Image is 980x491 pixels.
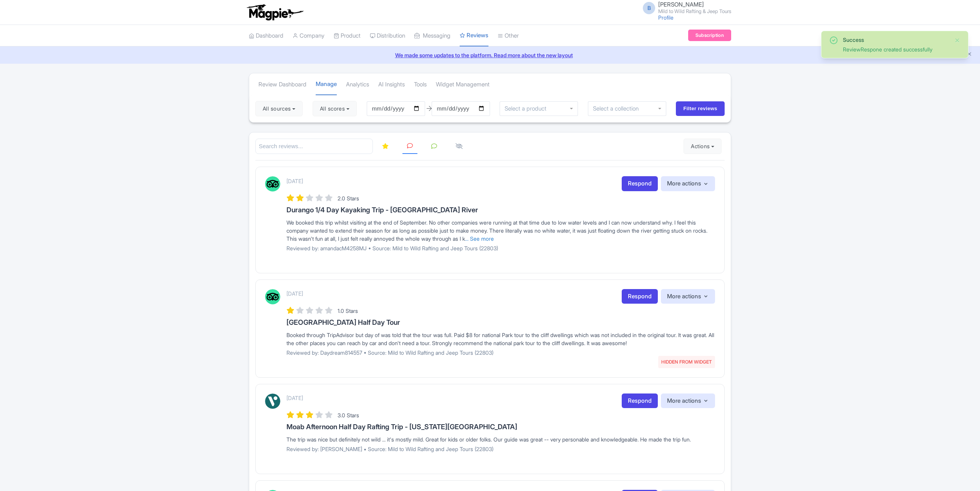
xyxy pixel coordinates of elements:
a: Manage [316,74,337,96]
p: Reviewed by: amandacM4258MJ • Source: Mild to Wild Rafting and Jeep Tours (22803) [286,244,715,252]
a: Analytics [346,74,369,95]
a: Respond [622,289,658,304]
span: 1.0 Stars [338,307,358,314]
img: Tripadvisor Logo [265,176,280,192]
h3: Durango 1/4 Day Kayaking Trip - [GEOGRAPHIC_DATA] River [286,206,715,214]
div: We booked this trip whilst visiting at the end of September. No other companies were running at t... [286,218,715,243]
button: More actions [661,176,715,191]
small: Mild to Wild Rafting & Jeep Tours [658,9,731,14]
a: Widget Management [436,74,490,95]
a: Dashboard [249,25,283,46]
span: 3.0 Stars [338,412,359,418]
a: Subscription [688,30,731,41]
a: Distribution [370,25,405,46]
input: Select a collection [593,105,644,112]
button: More actions [661,289,715,304]
p: Reviewed by: [PERSON_NAME] • Source: Mild to Wild Rafting and Jeep Tours (22803) [286,445,715,453]
div: ReviewRespone created successfully [843,45,948,53]
p: [DATE] [286,177,303,185]
div: Booked through TripAdvisor but day of was told that the tour was full. Paid $8 for national Park ... [286,331,715,347]
div: Success [843,36,948,44]
input: Search reviews... [255,139,373,154]
a: Reviews [460,25,488,47]
input: Filter reviews [676,101,725,116]
span: [PERSON_NAME] [658,1,704,8]
span: B [643,2,655,14]
h3: Moab Afternoon Half Day Rafting Trip - [US_STATE][GEOGRAPHIC_DATA] [286,423,715,431]
a: Review Dashboard [258,74,306,95]
img: Viator Logo [265,393,280,409]
a: Profile [658,14,674,21]
img: logo-ab69f6fb50320c5b225c76a69d11143b.png [245,4,305,21]
a: Respond [622,176,658,191]
a: We made some updates to the platform. Read more about the new layout [5,51,975,59]
span: HIDDEN FROM WIDGET [658,356,715,368]
p: [DATE] [286,289,303,298]
p: [DATE] [286,394,303,402]
p: Reviewed by: Daydream814557 • Source: Mild to Wild Rafting and Jeep Tours (22803) [286,349,715,357]
div: The trip was nice but definitely not wild ... it's mostly mild. Great for kids or older folks. Ou... [286,435,715,443]
a: B [PERSON_NAME] Mild to Wild Rafting & Jeep Tours [638,2,731,14]
a: Messaging [414,25,450,46]
button: All scores [313,101,357,116]
span: 2.0 Stars [338,195,359,202]
a: Company [293,25,324,46]
button: More actions [661,393,715,408]
a: AI Insights [378,74,405,95]
a: ... See more [465,235,494,242]
h3: [GEOGRAPHIC_DATA] Half Day Tour [286,319,715,326]
a: Respond [622,393,658,408]
input: Select a product [505,105,551,112]
img: Tripadvisor Logo [265,289,280,304]
button: Actions [684,139,722,154]
button: Close announcement [967,50,972,59]
button: Close [954,36,960,45]
a: Product [334,25,361,46]
a: Other [498,25,519,46]
a: Tools [414,74,427,95]
button: All sources [255,101,303,116]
